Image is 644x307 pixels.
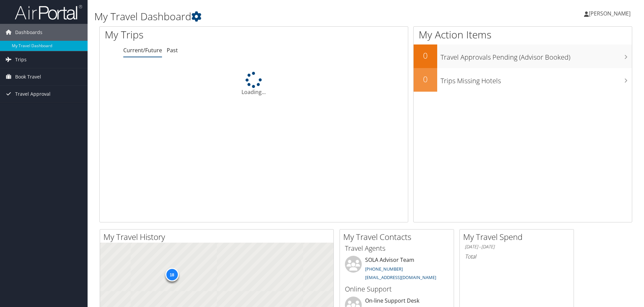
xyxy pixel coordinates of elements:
span: Dashboards [15,24,42,41]
div: 18 [165,268,179,281]
h3: Trips Missing Hotels [441,73,632,86]
h2: My Travel Spend [463,231,574,243]
h1: My Travel Dashboard [94,9,456,24]
a: 0Trips Missing Hotels [414,68,632,92]
a: Past [167,47,178,54]
span: [PERSON_NAME] [589,10,631,17]
h2: 0 [414,73,437,85]
h2: My Travel History [103,231,333,243]
a: [PERSON_NAME] [584,3,637,24]
a: [EMAIL_ADDRESS][DOMAIN_NAME] [365,274,436,280]
h3: Travel Approvals Pending (Advisor Booked) [441,49,632,62]
span: Book Travel [15,68,41,85]
a: 0Travel Approvals Pending (Advisor Booked) [414,44,632,68]
li: SOLA Advisor Team [342,256,452,283]
h3: Online Support [345,284,449,294]
div: Loading... [100,72,408,96]
h6: Total [465,253,569,260]
img: airportal-logo.png [15,4,82,20]
h1: My Action Items [414,28,632,42]
h1: My Trips [105,28,275,42]
h3: Travel Agents [345,244,449,253]
h2: My Travel Contacts [343,231,454,243]
h2: 0 [414,50,437,61]
h6: [DATE] - [DATE] [465,244,569,250]
span: Trips [15,51,27,68]
span: Travel Approval [15,86,51,102]
a: Current/Future [123,47,162,54]
a: [PHONE_NUMBER] [365,266,403,272]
